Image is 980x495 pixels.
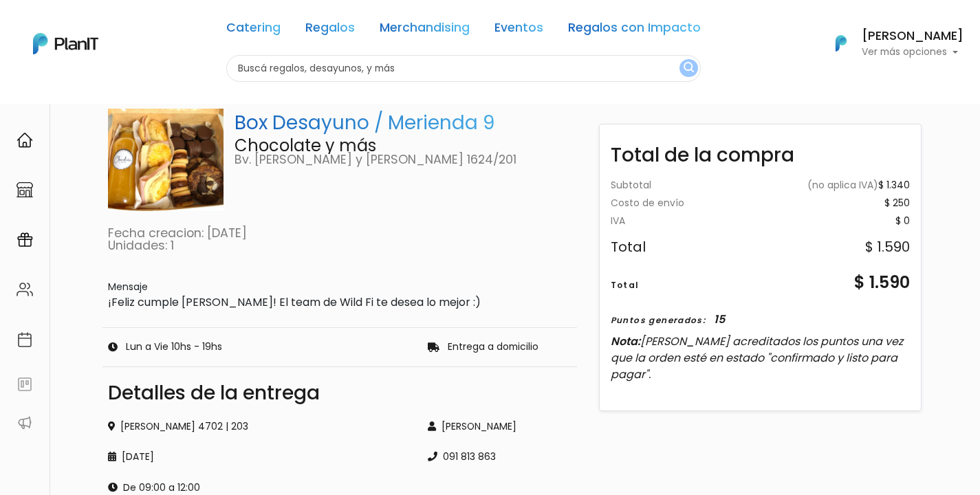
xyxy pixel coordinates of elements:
[235,137,571,154] p: Chocolate y más
[862,47,963,57] p: Ver más opciones
[818,25,963,61] button: PlanIt Logo [PERSON_NAME] Ver más opciones
[108,109,224,212] img: PHOTO-2022-03-20-15-16-39.jpg
[108,481,411,495] div: De 09:00 a 12:00
[305,22,355,38] a: Regalos
[807,181,910,190] div: $ 1.340
[235,154,571,166] p: Bv. [PERSON_NAME] y [PERSON_NAME] 1624/201
[380,22,470,38] a: Merchandising
[448,342,538,352] p: Entrega a domicilio
[494,22,543,38] a: Eventos
[17,415,33,431] img: partners-52edf745621dab592f3b2c58e3bca9d71375a7ef29c3b500c9f145b62cc070d4.svg
[611,279,640,291] div: Total
[611,240,646,254] div: Total
[226,22,281,38] a: Catering
[428,450,571,464] div: 091 813 863
[611,181,651,190] div: Subtotal
[17,281,33,298] img: people-662611757002400ad9ed0e3c099ab2801c6687ba6c219adb57efc949bc21e19d.svg
[611,314,706,327] div: Puntos generados:
[108,280,571,294] div: Mensaje
[600,130,922,170] div: Total de la compra
[17,232,33,248] img: campaigns-02234683943229c281be62815700db0a1741e53638e28bf9629b52c665b00959.svg
[71,13,198,40] div: ¿Necesitás ayuda?
[108,294,571,311] p: ¡Feliz cumple [PERSON_NAME]! El team de Wild Fi te desea lo mejor :)
[714,311,725,328] div: 15
[611,333,911,383] p: Nota:
[17,181,33,198] img: marketplace-4ceaa7011d94191e9ded77b95e3339b90024bf715f7c57f8cf31f2d8c509eaba.svg
[126,342,222,352] p: Lun a Vie 10hs - 19hs
[684,62,694,75] img: search_button-432b6d5273f82d61273b3651a40e1bd1b912527efae98b1b7a1b2c0702e16a8d.svg
[17,376,33,393] img: feedback-78b5a0c8f98aac82b08bfc38622c3050aee476f2c9584af64705fc4e61158814.svg
[17,331,33,348] img: calendar-87d922413cdce8b2cf7b7f5f62616a5cf9e4887200fb71536465627b3292af00.svg
[611,217,625,226] div: IVA
[826,28,856,58] img: PlanIt Logo
[108,419,411,434] div: [PERSON_NAME] 4702 | 203
[865,240,910,254] div: $ 1.590
[108,228,571,240] p: Fecha creacion: [DATE]
[226,55,701,82] input: Buscá regalos, desayunos, y más
[862,30,963,43] h6: [PERSON_NAME]
[611,199,684,208] div: Costo de envío
[895,217,910,226] div: $ 0
[568,22,701,38] a: Regalos con Impacto
[17,132,33,148] img: home-e721727adea9d79c4d83392d1f703f7f8bce08238fde08b1acbfd93340b81755.svg
[428,419,571,434] div: [PERSON_NAME]
[235,109,571,137] p: Box Desayuno / Merienda 9
[108,450,411,464] div: [DATE]
[884,199,910,208] div: $ 250
[611,333,903,382] span: [PERSON_NAME] acreditados los puntos una vez que la orden esté en estado "confirmado y listo para...
[108,237,174,254] a: Unidades: 1
[807,178,878,192] span: (no aplica IVA)
[108,384,571,403] div: Detalles de la entrega
[854,270,910,295] div: $ 1.590
[33,33,98,54] img: PlanIt Logo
